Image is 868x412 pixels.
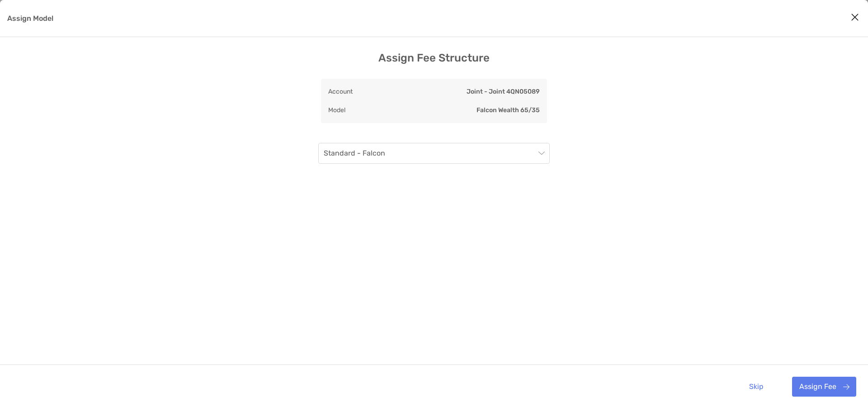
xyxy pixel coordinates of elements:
span: Standard - Falcon [324,143,544,163]
h3: Assign Fee Structure [378,52,490,64]
button: Close modal [848,11,862,24]
p: Joint - Joint 4QN05089 [467,86,540,97]
button: Assign Fee [792,377,856,397]
p: Model [328,104,345,116]
p: Account [328,86,353,97]
button: Skip [742,377,770,397]
p: Falcon Wealth 65/35 [476,104,540,116]
p: Assign Model [7,13,53,24]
